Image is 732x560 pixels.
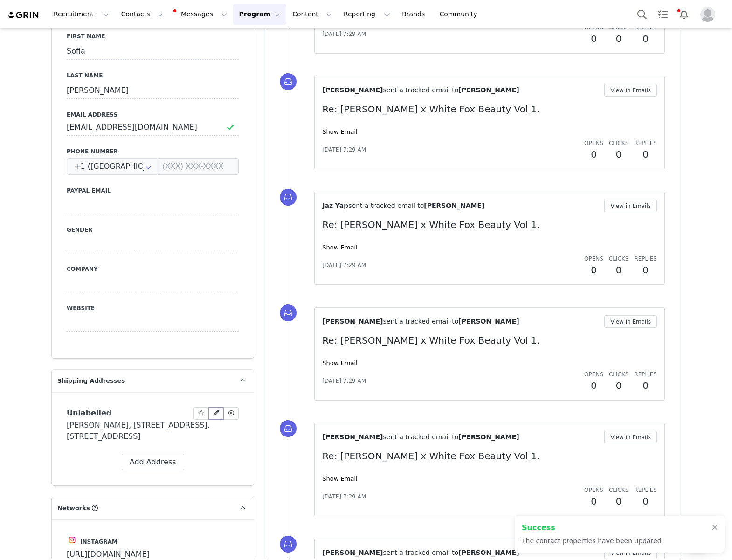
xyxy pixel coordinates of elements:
[609,263,628,277] h2: 0
[322,360,357,366] a: Show Email
[322,318,383,325] span: [PERSON_NAME]
[116,4,169,25] button: Contacts
[322,475,357,482] a: Show Email
[383,549,458,556] span: sent a tracked email to
[604,431,657,443] button: View in Emails
[322,30,366,38] span: [DATE] 7:29 AM
[609,147,628,161] h2: 0
[67,226,239,234] label: Gender
[287,4,338,25] button: Content
[322,377,366,385] span: [DATE] 7:29 AM
[80,539,117,545] span: Instagram
[674,4,694,25] button: Notifications
[609,32,628,46] h2: 0
[322,102,657,116] p: Re: [PERSON_NAME] x White Fox Beauty Vol 1.
[609,371,628,378] span: Clicks
[57,376,125,386] span: Shipping Addresses
[634,379,657,393] h2: 0
[348,202,424,209] span: sent a tracked email to
[609,487,628,493] span: Clicks
[522,536,662,546] p: The contact properties have been updated
[322,492,366,501] span: [DATE] 7:29 AM
[322,218,657,232] p: Re: [PERSON_NAME] x White Fox Beauty Vol 1.
[584,371,603,378] span: Opens
[634,140,657,146] span: Replies
[634,487,657,493] span: Replies
[609,494,628,508] h2: 0
[338,4,396,25] button: Reporting
[170,4,233,25] button: Messages
[584,263,603,277] h2: 0
[158,158,239,175] input: (XXX) XXX-XXXX
[634,263,657,277] h2: 0
[322,202,348,209] span: Jaz Yap
[122,454,184,470] button: Add Address
[67,147,239,156] label: Phone Number
[322,128,357,135] a: Show Email
[67,32,239,41] label: First Name
[584,147,603,161] h2: 0
[653,4,673,25] a: Tasks
[424,202,484,209] span: [PERSON_NAME]
[383,318,458,325] span: sent a tracked email to
[322,261,366,270] span: [DATE] 7:29 AM
[48,4,115,25] button: Recruitment
[322,549,383,556] span: [PERSON_NAME]
[7,11,40,20] img: grin logo
[458,433,519,441] span: [PERSON_NAME]
[458,318,519,325] span: [PERSON_NAME]
[634,32,657,46] h2: 0
[67,420,239,442] div: [PERSON_NAME], [STREET_ADDRESS]. [STREET_ADDRESS]
[57,504,90,513] span: Networks
[322,86,383,94] span: [PERSON_NAME]
[322,244,357,251] a: Show Email
[396,4,433,25] a: Brands
[584,487,603,493] span: Opens
[67,304,239,312] label: Website
[632,4,652,25] button: Search
[634,147,657,161] h2: 0
[584,32,603,46] h2: 0
[695,7,725,22] button: Profile
[604,200,657,212] button: View in Emails
[383,433,458,441] span: sent a tracked email to
[584,494,603,508] h2: 0
[434,4,487,25] a: Community
[383,86,458,94] span: sent a tracked email to
[69,536,76,544] img: instagram.svg
[67,71,239,80] label: Last Name
[67,408,111,417] span: Unlabelled
[7,7,383,18] body: Rich Text Area. Press ALT-0 for help.
[634,256,657,262] span: Replies
[67,187,239,195] label: Paypal Email
[522,522,662,533] h2: Success
[609,24,628,31] span: Clicks
[634,24,657,31] span: Replies
[584,24,603,31] span: Opens
[67,119,239,136] input: Email Address
[322,433,383,441] span: [PERSON_NAME]
[458,86,519,94] span: [PERSON_NAME]
[67,158,158,175] div: United States
[609,140,628,146] span: Clicks
[584,140,603,146] span: Opens
[67,265,239,273] label: Company
[700,7,715,22] img: placeholder-profile.jpg
[458,549,519,556] span: [PERSON_NAME]
[609,256,628,262] span: Clicks
[609,379,628,393] h2: 0
[322,145,366,154] span: [DATE] 7:29 AM
[67,111,239,119] label: Email Address
[634,371,657,378] span: Replies
[233,4,286,25] button: Program
[604,315,657,328] button: View in Emails
[322,449,657,463] p: Re: [PERSON_NAME] x White Fox Beauty Vol 1.
[67,158,158,175] input: Country
[604,84,657,97] button: View in Emails
[584,379,603,393] h2: 0
[322,333,657,347] p: Re: [PERSON_NAME] x White Fox Beauty Vol 1.
[584,256,603,262] span: Opens
[604,546,657,559] button: View in Emails
[634,494,657,508] h2: 0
